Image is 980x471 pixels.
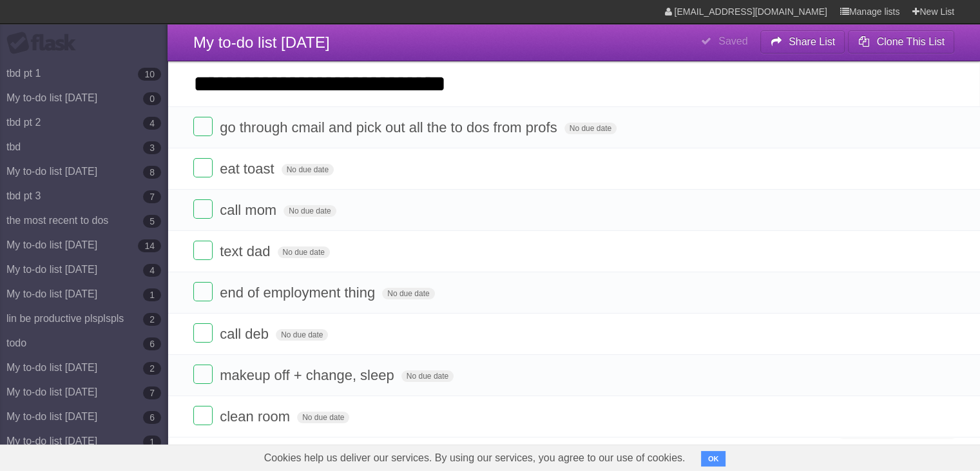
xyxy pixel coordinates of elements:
[193,365,213,384] label: Done
[193,282,213,301] label: Done
[220,408,293,425] span: clean room
[278,246,330,258] span: No due date
[283,205,336,217] span: No due date
[251,445,698,471] span: Cookies help us deliver our services. By using our services, you agree to our use of cookies.
[138,68,161,81] b: 10
[143,166,161,179] b: 8
[220,367,398,383] span: makeup off + change, sleep
[276,329,328,341] span: No due date
[143,141,161,154] b: 3
[193,199,213,219] label: Done
[220,119,560,135] span: go through cmail and pick out all the to dos from profs
[718,35,747,46] b: Saved
[220,161,277,177] span: eat toast
[143,313,161,326] b: 2
[297,412,349,423] span: No due date
[6,32,84,55] div: Flask
[143,92,161,105] b: 0
[143,386,161,399] b: 7
[193,34,330,51] span: My to-do list [DATE]
[193,117,213,136] label: Done
[282,164,334,175] span: No due date
[143,337,161,350] b: 6
[848,30,954,54] button: Clone This List
[193,241,213,260] label: Done
[143,117,161,130] b: 4
[220,326,272,342] span: call deb
[876,36,945,47] b: Clone This List
[143,411,161,424] b: 6
[220,285,378,301] span: end of employment thing
[789,36,835,47] b: Share List
[401,370,454,382] span: No due date
[220,202,280,218] span: call mom
[220,243,273,259] span: text dad
[760,30,845,54] button: Share List
[143,362,161,375] b: 2
[138,239,161,252] b: 14
[193,158,213,177] label: Done
[143,264,161,277] b: 4
[193,323,213,343] label: Done
[143,288,161,301] b: 1
[382,288,434,299] span: No due date
[564,123,617,134] span: No due date
[143,215,161,228] b: 5
[193,406,213,425] label: Done
[143,190,161,203] b: 7
[143,436,161,448] b: 1
[701,451,726,466] button: OK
